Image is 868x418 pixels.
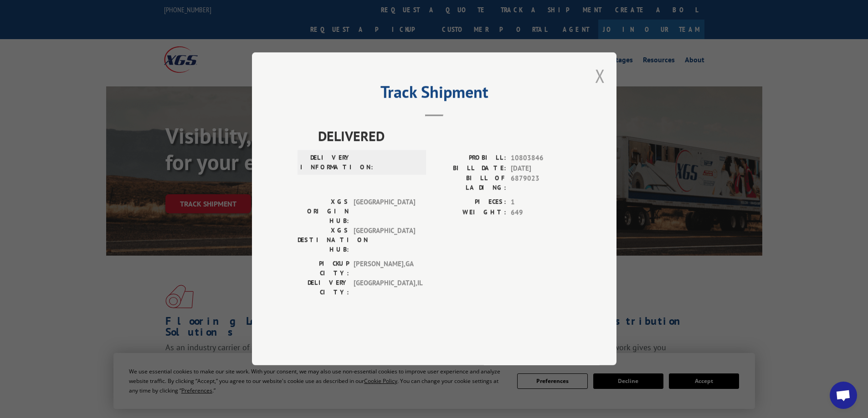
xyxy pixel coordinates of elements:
label: BILL DATE: [434,163,506,174]
label: WEIGHT: [434,207,506,218]
button: Close modal [595,64,605,88]
span: 649 [511,207,571,218]
span: 1 [511,197,571,208]
span: [GEOGRAPHIC_DATA] , IL [354,278,415,297]
label: PIECES: [434,197,506,208]
label: BILL OF LADING: [434,174,506,193]
label: XGS DESTINATION HUB: [298,226,349,255]
span: 6879023 [511,174,571,193]
span: DELIVERED [318,126,571,146]
h2: Track Shipment [298,86,571,103]
label: XGS ORIGIN HUB: [298,197,349,226]
span: [PERSON_NAME] , GA [354,259,415,278]
label: PROBILL: [434,153,506,164]
label: PICKUP CITY: [298,259,349,278]
div: Open chat [830,382,857,409]
span: [GEOGRAPHIC_DATA] [354,197,415,226]
label: DELIVERY CITY: [298,278,349,297]
span: [DATE] [511,163,571,174]
span: [GEOGRAPHIC_DATA] [354,226,415,255]
label: DELIVERY INFORMATION: [300,153,352,172]
span: 10803846 [511,153,571,164]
